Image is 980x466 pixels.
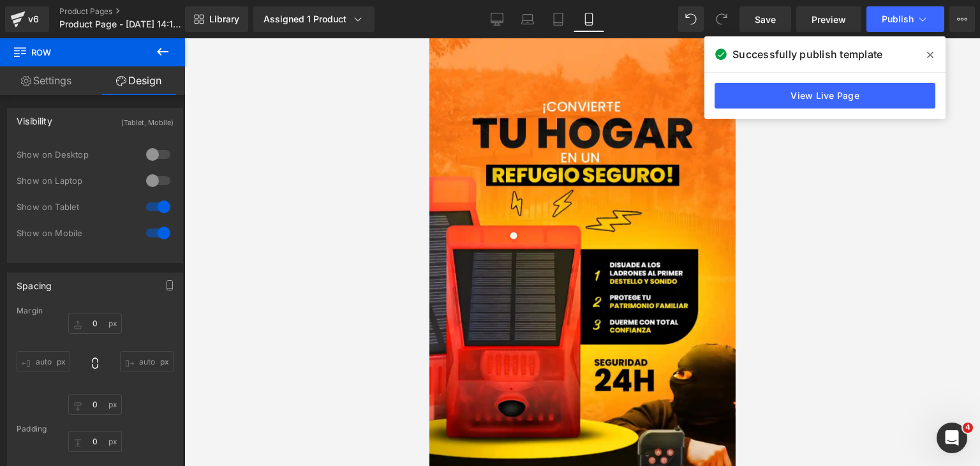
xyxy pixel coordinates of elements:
[17,176,131,185] div: Show on Laptop
[17,109,52,126] div: Visibility
[678,6,704,32] button: Undo
[882,14,914,24] span: Publish
[59,6,206,17] a: Product Pages
[185,6,248,32] a: New Library
[17,150,131,159] div: Show on Desktop
[732,47,882,62] span: Successfully publish template
[17,306,174,315] div: Margin
[709,6,734,32] button: Redo
[543,6,574,32] a: Tablet
[17,351,70,372] input: 0
[937,423,967,453] iframe: Intercom live chat
[68,394,122,415] input: 0
[812,13,846,26] span: Preview
[13,38,140,66] span: Row
[866,6,944,32] button: Publish
[26,11,41,27] div: v6
[68,313,122,334] input: 0
[715,83,935,109] a: View Live Page
[963,423,973,433] span: 4
[68,431,122,452] input: 0
[512,6,543,32] a: Laptop
[574,6,604,32] a: Mobile
[5,6,49,32] a: v6
[264,13,364,26] div: Assigned 1 Product
[796,6,861,32] a: Preview
[209,13,239,25] span: Library
[17,229,131,237] div: Show on Mobile
[120,351,174,372] input: 0
[17,202,131,211] div: Show on Tablet
[17,273,52,291] div: Spacing
[121,109,174,130] div: (Tablet, Mobile)
[755,13,776,26] span: Save
[949,6,975,32] button: More
[93,66,185,95] a: Design
[17,425,174,433] div: Padding
[59,19,182,29] span: Product Page - [DATE] 14:18:34
[482,6,512,32] a: Desktop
